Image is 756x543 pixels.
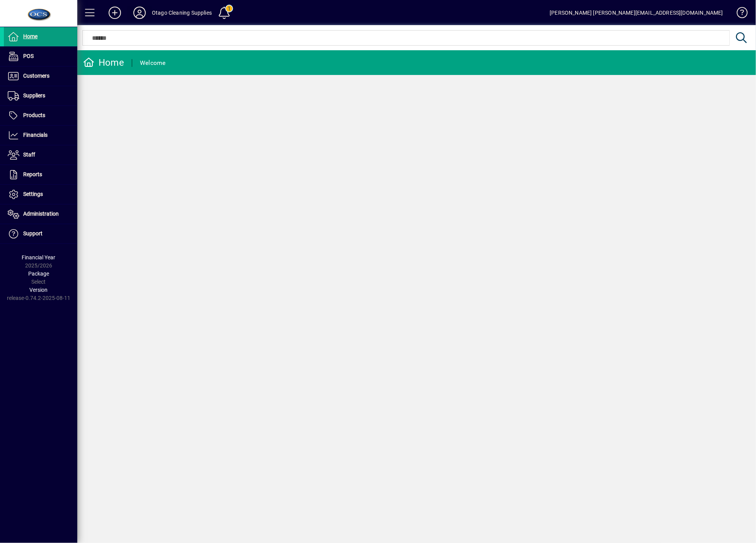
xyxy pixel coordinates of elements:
[4,66,77,86] a: Customers
[23,33,37,39] span: Home
[102,6,127,20] button: Add
[4,126,77,145] a: Financials
[550,7,723,19] div: [PERSON_NAME] [PERSON_NAME][EMAIL_ADDRESS][DOMAIN_NAME]
[4,47,77,66] a: POS
[28,271,49,277] span: Package
[4,165,77,184] a: Reports
[4,224,77,243] a: Support
[4,106,77,125] a: Products
[23,132,48,138] span: Financials
[23,230,43,237] span: Support
[4,185,77,204] a: Settings
[152,7,212,19] div: Otago Cleaning Supplies
[4,204,77,224] a: Administration
[23,191,43,197] span: Settings
[4,145,77,165] a: Staff
[22,254,56,260] span: Financial Year
[83,56,124,69] div: Home
[4,86,77,106] a: Suppliers
[23,171,42,177] span: Reports
[30,287,48,293] span: Version
[127,6,152,20] button: Profile
[23,151,35,158] span: Staff
[23,112,45,118] span: Products
[140,57,166,69] div: Welcome
[731,2,746,27] a: Knowledge Base
[23,53,34,59] span: POS
[23,92,45,99] span: Suppliers
[23,73,49,79] span: Customers
[23,211,59,217] span: Administration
